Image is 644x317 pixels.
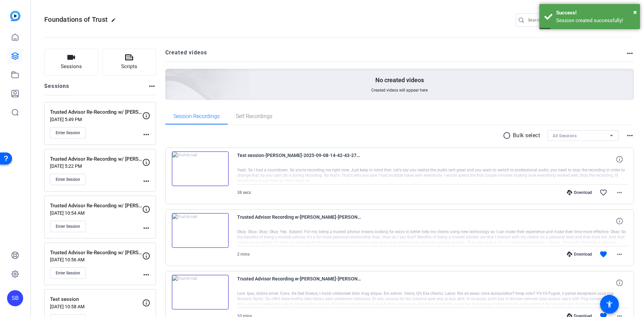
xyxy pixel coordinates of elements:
[142,224,150,232] mat-icon: more_horiz
[237,275,361,291] span: Trusted Advisor Recording w-[PERSON_NAME]-[PERSON_NAME]-2025-08-21-10-19-35-986-0
[237,252,250,257] span: 2 mins
[556,9,635,17] div: Success!
[56,270,80,276] span: Enter Session
[50,127,86,139] button: Enter Session
[90,2,250,148] img: Creted videos background
[172,275,229,310] img: thumb-nail
[50,221,86,232] button: Enter Session
[633,8,637,16] span: ×
[633,7,637,17] button: Close
[50,267,86,279] button: Enter Session
[237,190,251,195] span: 38 secs
[50,117,142,122] p: [DATE] 5:49 PM
[56,177,80,182] span: Enter Session
[50,210,142,216] p: [DATE] 10:54 AM
[173,114,220,119] span: Session Recordings
[236,114,272,119] span: Self Recordings
[599,250,607,258] mat-icon: favorite
[50,174,86,185] button: Enter Session
[44,82,69,95] h2: Sessions
[148,82,156,90] mat-icon: more_horiz
[375,76,424,84] p: No created videos
[615,189,624,197] mat-icon: more_horiz
[50,257,142,262] p: [DATE] 10:56 AM
[626,131,634,140] mat-icon: more_horiz
[44,49,98,75] button: Sessions
[513,131,540,140] p: Bulk select
[599,189,607,197] mat-icon: favorite_border
[50,304,142,309] p: [DATE] 10:58 AM
[165,49,626,62] h2: Created videos
[556,17,635,24] div: Session created successfully!
[111,18,119,26] mat-icon: edit
[142,177,150,185] mat-icon: more_horiz
[50,108,142,116] p: Trusted Advisor Re-Recording w/ [PERSON_NAME]
[142,130,150,139] mat-icon: more_horiz
[56,224,80,229] span: Enter Session
[61,63,82,70] span: Sessions
[50,296,142,303] p: Test session
[615,250,624,258] mat-icon: more_horiz
[237,213,361,229] span: Trusted Advisor Recording w-[PERSON_NAME]-[PERSON_NAME]-2025-08-21-10-30-09-771-0
[142,271,150,279] mat-icon: more_horiz
[50,249,142,257] p: Trusted Advisor Re-Recording w/ [PERSON_NAME] - 2
[605,300,613,308] mat-icon: accessibility
[50,155,142,163] p: Trusted Advisor Re-Recording w/ [PERSON_NAME]
[553,134,577,138] span: All Sessions
[563,190,595,195] div: Download
[102,49,156,75] button: Scripts
[121,63,137,70] span: Scripts
[10,11,20,21] img: blue-gradient.svg
[563,252,595,257] div: Download
[172,151,229,186] img: thumb-nail
[626,49,634,57] mat-icon: more_horiz
[503,131,513,140] mat-icon: radio_button_unchecked
[56,130,80,136] span: Enter Session
[172,213,229,248] img: thumb-nail
[44,15,108,23] span: Foundations of Trust
[371,88,428,93] span: Created videos will appear here
[237,151,361,167] span: Test session-[PERSON_NAME]-2025-09-08-14-42-43-277-0
[528,16,588,24] input: Search
[50,202,142,210] p: Trusted Advisor Re-Recording w/ [PERSON_NAME]
[7,290,23,306] div: SB
[50,163,142,169] p: [DATE] 5:22 PM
